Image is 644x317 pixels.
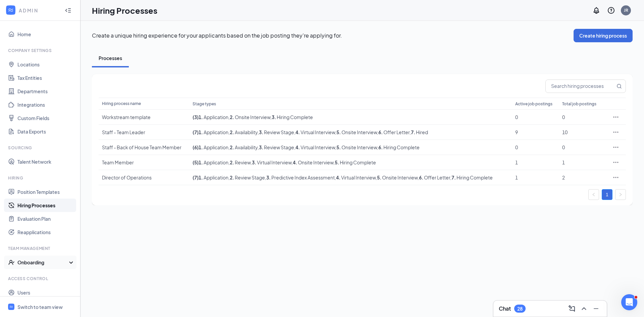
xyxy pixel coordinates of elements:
div: Processes [99,55,122,61]
b: 3 . [259,144,263,150]
a: Talent Network [17,155,75,168]
h1: Hiring Processes [92,5,157,16]
iframe: Intercom live chat [621,294,637,310]
span: , Offer Letter [377,129,410,135]
a: Integrations [17,98,75,111]
b: 6 . [378,129,383,135]
div: Sourcing [8,145,73,151]
div: 0 [562,114,602,120]
div: 2 [562,174,602,181]
svg: Minimize [592,305,600,313]
svg: UserCheck [8,259,15,266]
span: 0 [515,144,518,150]
b: 3 . [266,174,271,180]
span: , Onsite Interview [228,114,270,120]
span: Application [199,114,228,120]
div: Staff - Back of House Team Member [102,144,186,151]
span: , Hiring Complete [333,159,376,165]
span: , Review Stage [258,144,294,150]
b: 1 . [199,174,203,180]
span: , Virtual Interview [294,144,335,150]
div: Team Member [102,159,186,166]
button: right [615,189,626,200]
th: Total job postings [559,98,606,110]
div: Team Management [8,246,73,251]
button: ComposeMessage [567,303,577,314]
button: Minimize [591,303,601,314]
svg: Notifications [592,6,600,14]
svg: WorkstreamLogo [7,7,14,13]
b: 5 . [336,144,341,150]
a: Position Templates [17,185,75,199]
a: Tax Entities [17,71,75,85]
svg: QuestionInfo [607,6,615,14]
a: Users [17,286,75,299]
span: 1 [515,174,518,180]
span: Application [199,174,228,180]
li: 1 [602,189,612,200]
li: Previous Page [588,189,599,200]
div: ADMIN [19,7,59,14]
svg: Ellipses [612,159,619,166]
span: ( 3 ) [193,114,199,120]
span: , Onsite Interview [335,144,377,150]
a: Reapplications [17,225,75,239]
b: 5 . [377,174,381,180]
span: , Availability [228,129,258,135]
b: 3 . [272,114,276,120]
span: , Onsite Interview [291,159,333,165]
a: Departments [17,85,75,98]
b: 7 . [411,129,415,135]
b: 5 . [336,129,341,135]
svg: ChevronUp [580,305,588,313]
div: 10 [562,129,602,136]
b: 7 . [451,174,456,180]
div: 28 [517,306,523,312]
b: 3 . [259,129,263,135]
svg: Ellipses [612,144,619,151]
span: , Onsite Interview [376,174,418,180]
span: 0 [515,114,518,120]
svg: ComposeMessage [568,305,576,313]
svg: Ellipses [612,114,619,120]
svg: WorkstreamLogo [9,305,13,309]
b: 3 . [252,159,256,165]
span: , Hiring Complete [270,114,313,120]
span: , Availability [228,144,258,150]
div: Workstream template [102,114,186,120]
span: , Offer Letter [418,174,450,180]
span: , Hiring Complete [377,144,420,150]
b: 6 . [419,174,423,180]
b: 4 . [293,159,297,165]
span: Application [199,144,228,150]
span: 9 [515,129,518,135]
b: 6 . [378,144,383,150]
span: , Hired [410,129,428,135]
span: , Onsite Interview [335,129,377,135]
span: , Virtual Interview [251,159,291,165]
svg: Ellipses [612,174,619,181]
th: Active job postings [512,98,559,110]
a: Hiring Processes [17,199,75,212]
p: Create a unique hiring experience for your applicants based on the job posting they're applying for. [92,32,574,39]
span: ( 7 ) [193,174,199,180]
span: left [592,193,596,197]
button: ChevronUp [579,303,589,314]
span: Hiring process name [102,101,141,106]
span: , Review Stage [228,174,265,180]
span: right [619,193,623,197]
div: Switch to team view [17,304,63,310]
a: 1 [602,190,612,200]
th: Stage types [189,98,512,110]
div: 1 [562,159,602,166]
b: 4 . [336,174,340,180]
div: 0 [562,144,602,151]
div: Onboarding [17,259,69,266]
b: 5 . [335,159,339,165]
b: 4 . [296,129,300,135]
b: 4 . [296,144,300,150]
button: Create hiring process [574,29,633,42]
b: 1 . [199,144,203,150]
input: Search hiring processes [546,80,615,93]
span: Application [199,159,228,165]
